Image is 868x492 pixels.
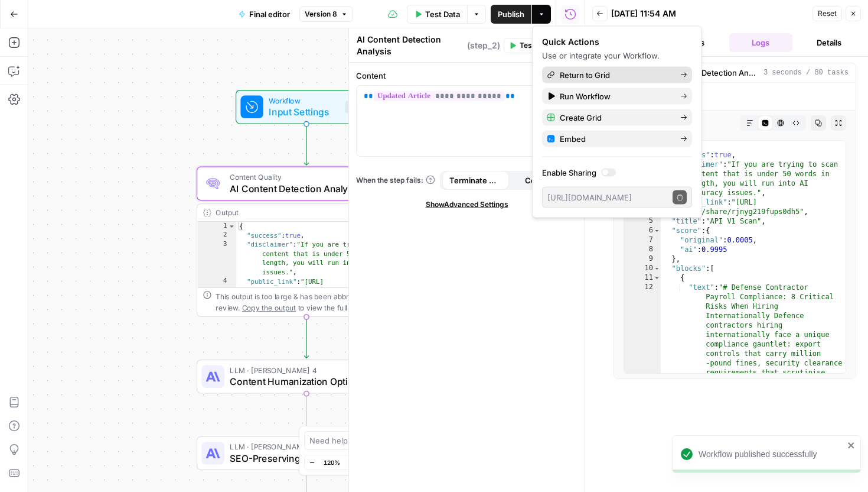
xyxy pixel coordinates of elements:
[818,8,837,19] span: Reset
[230,441,367,452] span: LLM · [PERSON_NAME] 4
[242,303,296,312] span: Copy the output
[407,5,467,24] button: Test Data
[216,207,377,218] div: Output
[216,291,410,313] div: This output is too large & has been abbreviated for review. to view the full content.
[304,124,308,166] g: Edge from start to step_2
[357,34,464,57] textarea: AI Content Detection Analysis
[197,231,236,241] div: 2
[661,67,759,79] span: AI Content Detection Analysis
[542,36,692,48] div: Quick Actions
[624,264,661,273] div: 10
[542,51,660,60] span: Use or integrate your Workflow.
[197,222,236,231] div: 1
[729,33,793,52] button: Logs
[624,226,661,235] div: 6
[249,8,290,20] span: Final editor
[197,436,416,471] div: LLM · [PERSON_NAME] 4SEO-Preserving Article Length OptimizerStep 1
[269,105,339,119] span: Input Settings
[560,112,671,124] span: Create Grid
[624,216,661,226] div: 5
[197,360,416,394] div: LLM · [PERSON_NAME] 4Content Humanization OptimizerStep 3
[504,38,540,53] button: Test
[614,83,856,378] div: 3 seconds / 80 tasks
[305,9,337,20] span: Version 8
[509,171,576,190] button: Continue
[269,95,339,106] span: Workflow
[847,441,856,450] button: close
[356,175,435,186] a: When the step fails:
[560,133,671,145] span: Embed
[624,254,661,264] div: 9
[426,199,508,210] span: Show Advanced Settings
[699,448,844,460] div: Workflow published successfully
[520,40,534,51] span: Test
[230,374,366,389] span: Content Humanization Optimizer
[560,90,671,102] span: Run Workflow
[654,226,660,235] span: Toggle code folding, rows 6 through 9
[614,63,856,82] button: 3 seconds / 80 tasks
[197,90,416,124] div: WorkflowInput SettingsInputs
[304,394,308,435] g: Edge from step_3 to step_1
[763,67,849,78] span: 3 seconds / 80 tasks
[230,171,377,183] span: Content Quality
[491,5,531,24] button: Publish
[654,264,660,273] span: Toggle code folding, rows 10 through 1595
[197,277,236,296] div: 4
[542,167,692,179] label: Enable Sharing
[425,8,460,20] span: Test Data
[812,6,842,21] button: Reset
[560,69,671,81] span: Return to Grid
[449,174,502,186] span: Terminate Workflow
[525,174,559,186] span: Continue
[230,364,366,376] span: LLM · [PERSON_NAME] 4
[230,182,377,196] span: AI Content Detection Analysis
[467,40,500,51] span: ( step_2 )
[299,7,353,22] button: Version 8
[197,167,416,317] div: Content QualityAI Content Detection AnalysisStep 2Output{ "success":true, "disclaimer":"If you ar...
[624,283,661,406] div: 12
[624,273,661,283] div: 11
[228,222,236,231] span: Toggle code folding, rows 1 through 1332
[231,5,297,24] button: Final editor
[356,70,577,82] label: Content
[304,317,308,358] g: Edge from step_2 to step_3
[230,451,367,465] span: SEO-Preserving Article Length Optimizer
[654,273,660,283] span: Toggle code folding, rows 11 through 18
[324,458,340,467] span: 120%
[797,33,861,52] button: Details
[498,8,524,20] span: Publish
[197,240,236,277] div: 3
[624,235,661,245] div: 7
[624,245,661,254] div: 8
[206,176,220,190] img: 0h7jksvol0o4df2od7a04ivbg1s0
